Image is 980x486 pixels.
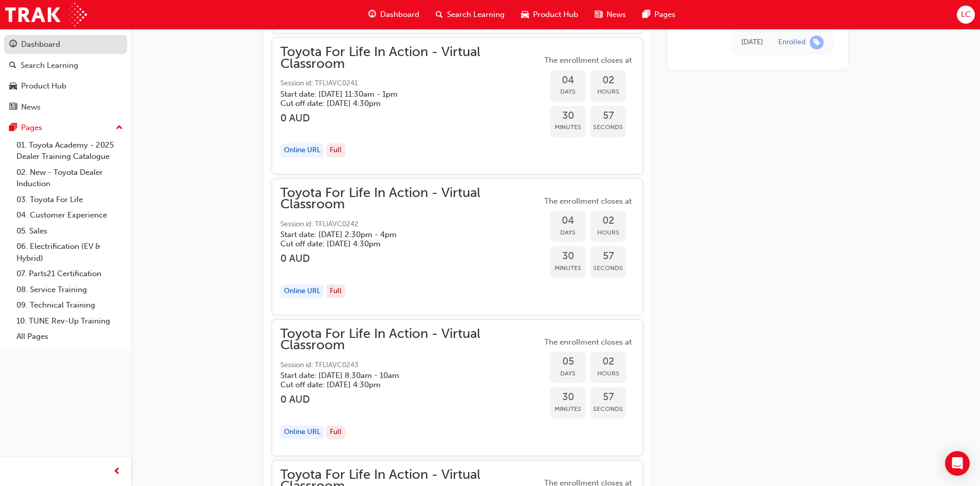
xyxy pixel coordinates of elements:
[550,121,586,133] span: Minutes
[550,110,586,122] span: 30
[12,137,127,165] a: 01. Toyota Academy - 2025 Dealer Training Catalogue
[595,8,602,21] span: news-icon
[550,262,586,274] span: Minutes
[280,143,324,157] div: Online URL
[4,56,127,75] a: Search Learning
[280,393,542,405] h3: 0 AUD
[12,207,127,223] a: 04. Customer Experience
[513,4,586,25] a: car-iconProduct Hub
[280,425,324,439] div: Online URL
[550,250,586,262] span: 30
[12,223,127,239] a: 05. Sales
[280,380,525,389] h5: Cut off date: [DATE] 4:30pm
[427,4,513,25] a: search-iconSearch Learning
[12,266,127,282] a: 07. Parts21 Certification
[12,297,127,313] a: 09. Technical Training
[12,165,127,192] a: 02. New - Toyota Dealer Induction
[280,328,542,351] span: Toyota For Life In Action - Virtual Classroom
[957,6,975,24] button: LC
[360,4,427,25] a: guage-iconDashboard
[9,103,17,112] span: news-icon
[280,253,542,264] h3: 0 AUD
[21,80,66,92] div: Product Hub
[280,359,542,371] span: Session id: TFLIAVC0243
[436,8,443,21] span: search-icon
[542,55,634,66] span: The enrollment closes at
[116,121,123,135] span: up-icon
[586,4,634,25] a: news-iconNews
[12,329,127,345] a: All Pages
[4,33,127,118] button: DashboardSearch LearningProduct HubNews
[550,227,586,239] span: Days
[280,46,634,166] button: Toyota For Life In Action - Virtual ClassroomSession id: TFLIAVC0241Start date: [DATE] 11:30am - ...
[280,284,324,298] div: Online URL
[542,336,634,348] span: The enrollment closes at
[5,3,87,26] img: Trak
[280,230,525,239] h5: Start date: [DATE] 2:30pm - 4pm
[280,371,525,380] h5: Start date: [DATE] 8:30am - 10am
[12,282,127,298] a: 08. Service Training
[368,8,376,21] span: guage-icon
[643,8,650,21] span: pages-icon
[550,391,586,403] span: 30
[550,356,586,368] span: 05
[741,37,763,48] div: Thu Jul 17 2025 13:18:50 GMT+0930 (Australian Central Standard Time)
[21,122,42,134] div: Pages
[550,86,586,98] span: Days
[533,9,578,21] span: Product Hub
[590,403,626,415] span: Seconds
[945,451,970,476] div: Open Intercom Messenger
[521,8,529,21] span: car-icon
[961,9,971,21] span: LC
[326,143,345,157] div: Full
[4,98,127,117] a: News
[607,9,626,21] span: News
[590,121,626,133] span: Seconds
[21,39,60,50] div: Dashboard
[280,99,525,108] h5: Cut off date: [DATE] 4:30pm
[590,368,626,380] span: Hours
[280,239,525,248] h5: Cut off date: [DATE] 4:30pm
[280,46,542,69] span: Toyota For Life In Action - Virtual Classroom
[590,356,626,368] span: 02
[21,60,78,71] div: Search Learning
[634,4,684,25] a: pages-iconPages
[326,284,345,298] div: Full
[9,123,17,133] span: pages-icon
[590,110,626,122] span: 57
[810,35,824,49] span: learningRecordVerb_ENROLL-icon
[590,250,626,262] span: 57
[280,89,525,99] h5: Start date: [DATE] 11:30am - 1pm
[542,195,634,207] span: The enrollment closes at
[113,465,121,478] span: prev-icon
[9,40,17,49] span: guage-icon
[550,368,586,380] span: Days
[590,75,626,86] span: 02
[550,75,586,86] span: 04
[280,187,542,210] span: Toyota For Life In Action - Virtual Classroom
[654,9,675,21] span: Pages
[380,9,419,21] span: Dashboard
[447,9,505,21] span: Search Learning
[9,82,17,91] span: car-icon
[280,328,634,447] button: Toyota For Life In Action - Virtual ClassroomSession id: TFLIAVC0243Start date: [DATE] 8:30am - 1...
[12,239,127,266] a: 06. Electrification (EV & Hybrid)
[280,187,634,307] button: Toyota For Life In Action - Virtual ClassroomSession id: TFLIAVC0242Start date: [DATE] 2:30pm - 4...
[21,101,41,113] div: News
[326,425,345,439] div: Full
[12,192,127,208] a: 03. Toyota For Life
[590,215,626,227] span: 02
[12,313,127,329] a: 10. TUNE Rev-Up Training
[778,38,806,47] div: Enrolled
[590,227,626,239] span: Hours
[280,219,542,230] span: Session id: TFLIAVC0242
[4,118,127,137] button: Pages
[280,112,542,124] h3: 0 AUD
[590,262,626,274] span: Seconds
[590,391,626,403] span: 57
[280,78,542,89] span: Session id: TFLIAVC0241
[4,77,127,96] a: Product Hub
[550,215,586,227] span: 04
[9,61,16,70] span: search-icon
